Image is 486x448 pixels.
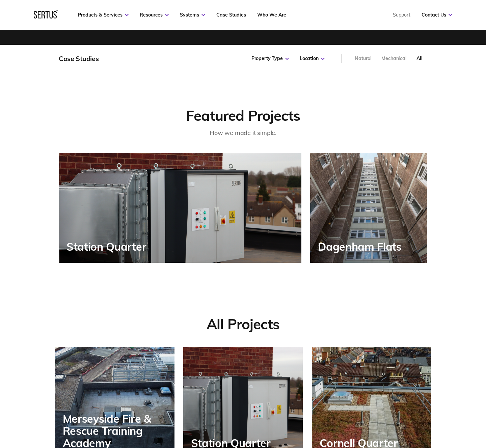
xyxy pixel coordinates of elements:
a: Support [393,12,410,18]
a: Products & Services [78,12,129,18]
a: Who We Are [257,12,286,18]
div: How we made it simple. [59,128,427,138]
a: Resources [140,12,169,18]
div: All Projects [55,315,431,333]
div: Dagenham Flats [318,241,405,253]
a: Station Quarter [59,153,301,263]
div: Natural [355,55,372,62]
a: Case Studies [216,12,246,18]
div: All [416,55,423,62]
div: Station Quarter [66,241,150,253]
div: Mechanical [381,55,407,62]
a: Dagenham Flats [310,153,427,263]
div: Location [300,55,325,62]
a: Contact Us [422,12,452,18]
div: Property Type [251,55,289,62]
a: Systems [180,12,205,18]
div: Featured Projects [59,107,427,125]
div: Case Studies [59,54,99,63]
